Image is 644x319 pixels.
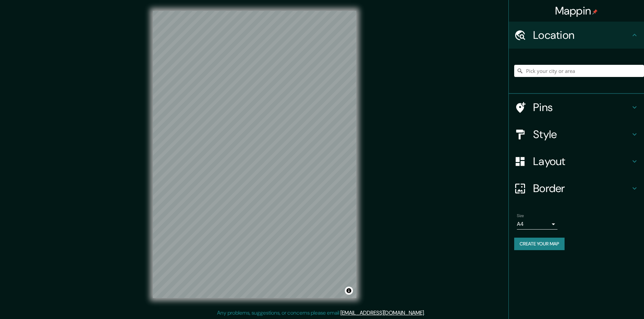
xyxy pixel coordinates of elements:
[425,309,426,317] div: .
[509,175,644,202] div: Border
[509,94,644,121] div: Pins
[340,309,424,316] a: [EMAIL_ADDRESS][DOMAIN_NAME]
[533,128,630,141] h4: Style
[514,238,565,250] button: Create your map
[509,148,644,175] div: Layout
[592,9,598,15] img: pin-icon.png
[217,309,425,317] p: Any problems, suggestions, or concerns please email .
[509,121,644,148] div: Style
[555,4,598,18] h4: Mappin
[533,28,630,42] h4: Location
[517,219,557,230] div: A4
[345,287,353,295] button: Toggle attribution
[426,309,427,317] div: .
[533,101,630,114] h4: Pins
[533,155,630,168] h4: Layout
[533,182,630,195] h4: Border
[509,22,644,49] div: Location
[517,213,524,219] label: Size
[153,11,356,298] canvas: Map
[514,65,644,77] input: Pick your city or area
